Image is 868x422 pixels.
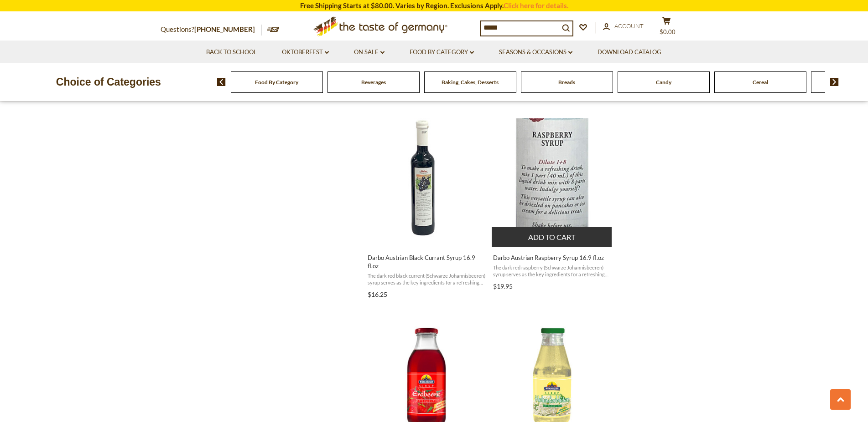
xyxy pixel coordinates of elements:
a: Baking, Cakes, Desserts [442,79,499,86]
a: Beverages [361,79,386,86]
span: $19.95 [493,282,513,290]
a: Breads [558,79,575,86]
a: Click here for details. [504,1,568,10]
a: Food By Category [410,47,474,57]
a: Seasons & Occasions [499,47,572,57]
a: Download Catalog [598,47,661,57]
a: Back to School [206,47,257,57]
a: Oktoberfest [282,47,329,57]
a: [PHONE_NUMBER] [194,25,255,33]
a: Darbo Austrian Raspberry Syrup 16.9 fl.oz [492,110,613,293]
span: The dark red black current (Schwarze Johannisbeeren) syrup serves as the key ingredients for a re... [368,272,486,286]
button: Add to cart [492,227,612,247]
a: On Sale [354,47,385,57]
a: Account [603,21,644,31]
a: Darbo Austrian Black Currant Syrup 16.9 fl.oz [366,110,487,301]
span: The dark red raspberry (Schwarze Johannisbeeren) syrup serves as the key ingredients for a refres... [493,264,611,278]
a: Food By Category [255,79,298,86]
span: $16.25 [368,290,387,298]
img: previous arrow [217,78,226,86]
span: $0.00 [660,28,676,36]
a: Cereal [753,79,768,86]
a: Candy [656,79,671,86]
span: Darbo Austrian Raspberry Syrup 16.9 fl.oz [493,254,611,262]
span: Darbo Austrian Black Currant Syrup 16.9 fl.oz [368,254,486,270]
p: Questions? [161,24,262,36]
span: Account [614,22,644,30]
button: $0.00 [653,16,681,39]
img: next arrow [830,78,839,86]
